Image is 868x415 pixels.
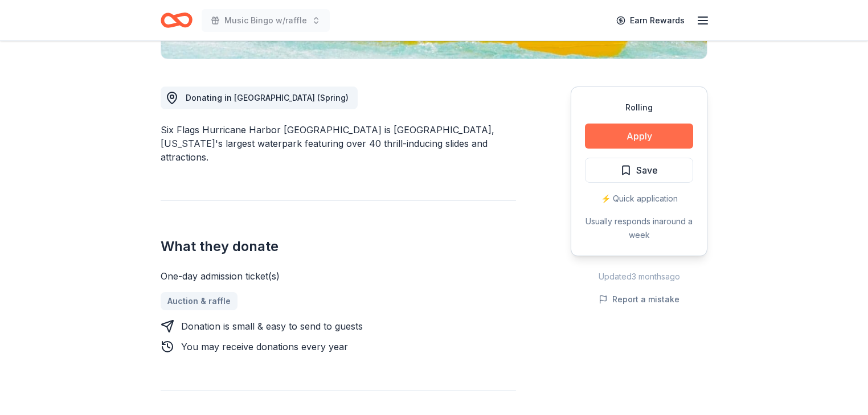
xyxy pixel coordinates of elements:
[181,340,348,354] div: You may receive donations every year
[609,10,691,31] a: Earn Rewards
[585,101,693,114] div: Rolling
[181,319,363,333] div: Donation is small & easy to send to guests
[585,124,693,149] button: Apply
[636,163,658,178] span: Save
[585,158,693,183] button: Save
[599,293,679,306] button: Report a mistake
[161,123,516,164] div: Six Flags Hurricane Harbor [GEOGRAPHIC_DATA] is [GEOGRAPHIC_DATA], [US_STATE]'s largest waterpark...
[202,9,330,32] button: Music Bingo w/raffle
[571,270,707,283] div: Updated 3 months ago
[186,93,349,102] span: Donating in [GEOGRAPHIC_DATA] (Spring)
[161,237,516,256] h2: What they donate
[585,215,693,242] div: Usually responds in around a week
[161,269,516,283] div: One-day admission ticket(s)
[585,192,693,206] div: ⚡️ Quick application
[224,14,307,27] span: Music Bingo w/raffle
[161,7,193,34] a: Home
[161,292,238,310] a: Auction & raffle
